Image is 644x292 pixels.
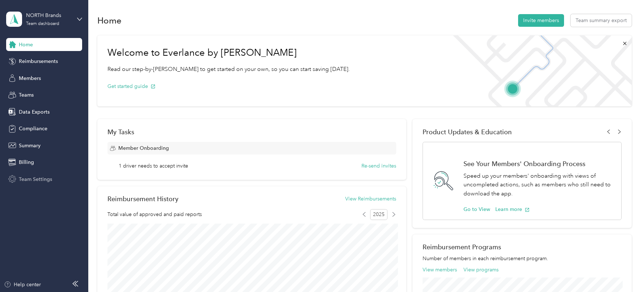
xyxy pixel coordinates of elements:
h2: Reimbursement History [107,195,178,203]
button: View members [423,266,457,274]
span: 1 driver needs to accept invite [119,162,188,170]
h2: Reimbursement Programs [423,243,621,251]
p: Number of members in each reimbursement program. [423,255,621,262]
span: Teams [19,91,34,99]
div: NORTH Brands [26,12,71,19]
span: Data Exports [19,108,50,116]
p: Speed up your members' onboarding with views of uncompleted actions, such as members who still ne... [463,172,613,198]
button: Go to View [463,206,490,213]
button: Invite members [518,14,564,27]
iframe: Everlance-gr Chat Button Frame [603,251,644,292]
span: Billing [19,158,34,166]
span: 2025 [370,209,387,220]
h1: Welcome to Everlance by [PERSON_NAME] [107,47,350,59]
button: Re-send invites [361,162,396,170]
span: Compliance [19,125,47,132]
h1: Home [97,17,122,24]
div: My Tasks [107,128,396,136]
button: View programs [463,266,499,274]
button: Get started guide [107,82,156,90]
button: Learn more [495,206,530,213]
span: Summary [19,142,41,149]
img: Welcome to everlance [446,35,631,106]
span: Total value of approved and paid reports [107,211,202,218]
span: Reimbursements [19,58,58,65]
p: Read our step-by-[PERSON_NAME] to get started on your own, so you can start saving [DATE]. [107,65,350,74]
span: Home [19,41,33,48]
button: Help center [4,281,41,288]
span: Team Settings [19,175,52,183]
button: Team summary export [571,14,632,27]
span: Member Onboarding [118,144,169,152]
button: View Reimbursements [345,195,396,203]
span: Members [19,75,41,82]
h1: See Your Members' Onboarding Process [463,160,613,168]
span: Product Updates & Education [423,128,512,136]
div: Team dashboard [26,22,59,26]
